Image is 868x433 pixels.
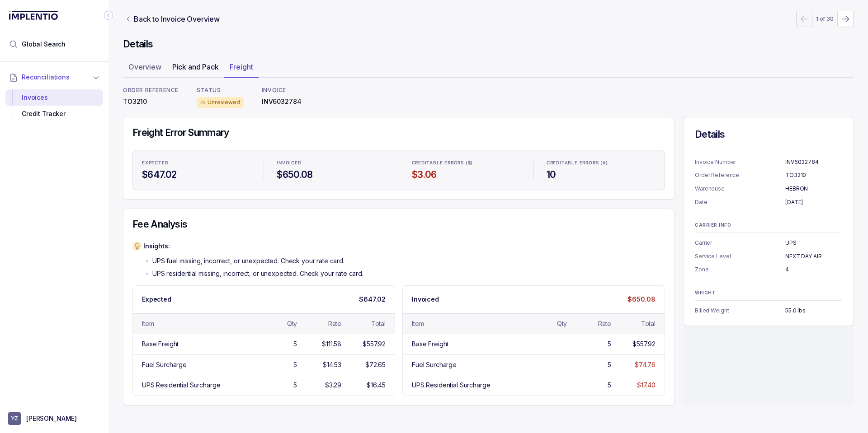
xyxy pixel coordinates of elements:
[277,160,301,166] p: Invoiced
[134,14,220,24] p: Back to Invoice Overview
[123,38,854,51] h4: Details
[365,360,386,369] div: $72.65
[816,14,834,23] p: 1 of 30
[695,198,785,207] p: Date
[412,360,457,369] div: Fuel Surcharge
[142,381,221,390] div: UPS Residential Surcharge
[8,412,21,425] span: User initials
[547,160,608,166] p: Creditable Errors (#)
[262,87,302,94] p: INVOICE
[5,67,103,87] button: Reconciliations
[695,252,785,261] p: Service Level
[137,154,256,186] li: Statistic Expected
[695,171,785,180] p: Order Reference
[695,128,842,141] h4: Details
[152,256,344,265] p: UPS fuel missing, incorrect, or unexpected. Check your rate card.
[325,381,341,390] div: $3.29
[142,168,251,181] h4: $647.02
[627,295,656,304] p: $650.08
[277,168,386,181] h4: $650.08
[412,168,521,181] h4: $3.06
[142,295,171,304] p: Expected
[142,319,154,328] div: Item
[412,319,424,328] div: Item
[637,381,656,390] div: $17.40
[197,97,244,108] div: Unreviewed
[287,319,297,328] div: Qty
[132,126,665,139] h4: Freight Error Summary
[695,158,842,207] ul: Information Summary
[412,295,439,304] p: Invoiced
[598,319,611,328] div: Rate
[695,238,842,274] ul: Information Summary
[632,340,656,349] div: $557.92
[22,73,70,82] span: Reconciliations
[13,106,96,122] div: Credit Tracker
[695,223,842,228] p: CARRIER INFO
[26,414,77,423] p: [PERSON_NAME]
[608,381,611,390] div: 5
[8,412,100,425] button: User initials[PERSON_NAME]
[293,360,297,369] div: 5
[695,290,842,296] p: WEIGHT
[785,158,842,167] p: INV6032784
[152,269,363,278] p: UPS residential missing, incorrect, or unexpected. Check your rate card.
[695,265,785,274] p: Zone
[412,160,473,166] p: Creditable Errors ($)
[695,306,785,315] p: Billed Weight
[547,168,656,181] h4: 10
[363,340,386,349] div: $557.92
[132,150,665,191] ul: Statistic Highlights
[785,306,842,315] p: 55.0 lbs
[785,171,842,180] p: TO3210
[785,184,842,193] p: HEBRON
[5,88,103,124] div: Reconciliations
[371,319,386,328] div: Total
[293,381,297,390] div: 5
[322,340,341,349] div: $111.58
[695,158,785,167] p: Invoice Number
[262,97,302,106] p: INV6032784
[230,61,253,72] p: Freight
[167,60,224,78] li: Tab Pick and Pack
[143,242,363,251] p: Insights:
[635,360,656,369] div: $74.76
[22,40,66,49] span: Global Search
[123,14,222,24] a: Link Back to Invoice Overview
[785,252,842,261] p: NEXT DAY AIR
[172,61,219,72] p: Pick and Pack
[367,381,386,390] div: $16.45
[785,198,842,207] p: [DATE]
[695,306,842,315] ul: Information Summary
[132,218,665,231] h4: Fee Analysis
[837,11,854,27] button: Next Page
[406,154,526,186] li: Statistic Creditable Errors ($)
[412,381,491,390] div: UPS Residential Surcharge
[328,319,341,328] div: Rate
[13,89,96,106] div: Invoices
[541,154,661,186] li: Statistic Creditable Errors (#)
[293,340,297,349] div: 5
[142,340,179,349] div: Base Freight
[142,360,187,369] div: Fuel Surcharge
[695,184,785,193] p: Warehouse
[128,61,161,72] p: Overview
[142,160,168,166] p: Expected
[123,97,179,106] p: TO3210
[224,60,259,78] li: Tab Freight
[608,340,611,349] div: 5
[123,60,854,78] ul: Tab Group
[785,238,842,247] p: UPS
[197,87,244,94] p: STATUS
[641,319,656,328] div: Total
[123,60,167,78] li: Tab Overview
[412,340,448,349] div: Base Freight
[695,238,785,247] p: Carrier
[359,295,386,304] p: $647.02
[103,10,114,21] div: Collapse Icon
[557,319,567,328] div: Qty
[123,87,179,94] p: ORDER REFERENCE
[608,360,611,369] div: 5
[271,154,391,186] li: Statistic Invoiced
[785,265,842,274] p: 4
